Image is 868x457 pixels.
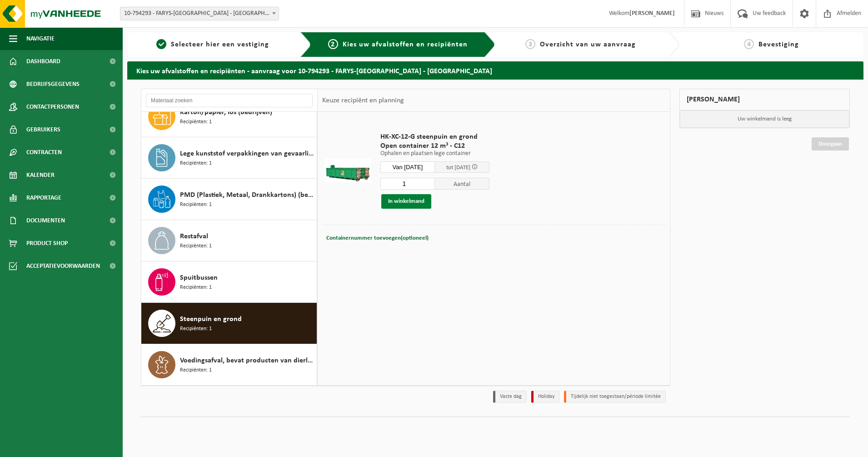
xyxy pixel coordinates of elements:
span: Gebruikers [26,118,60,141]
li: Vaste dag [493,391,527,403]
span: Contactpersonen [26,95,79,118]
span: 10-794293 - FARYS-ASSE - ASSE [120,7,279,20]
span: 2 [328,39,338,49]
p: Ophalen en plaatsen lege container [380,151,489,157]
button: PMD (Plastiek, Metaal, Drankkartons) (bedrijven) Recipiënten: 1 [141,179,317,220]
span: Recipiënten: 1 [180,242,212,251]
button: Spuitbussen Recipiënten: 1 [141,261,317,303]
span: Containernummer toevoegen(optioneel) [326,235,429,241]
span: Bevestiging [758,41,799,48]
div: [PERSON_NAME] [679,89,850,110]
button: In winkelmand [381,194,431,209]
span: Dashboard [26,50,60,73]
span: Steenpuin en grond [180,314,242,325]
span: Recipiënten: 1 [180,118,212,126]
span: HK-XC-12-G steenpuin en grond [380,132,489,141]
span: Bedrijfsgegevens [26,73,80,95]
button: Karton/papier, los (bedrijven) Recipiënten: 1 [141,96,317,137]
button: Containernummer toevoegen(optioneel) [325,232,429,245]
button: Restafval Recipiënten: 1 [141,220,317,261]
span: Restafval [180,231,208,242]
span: Overzicht van uw aanvraag [540,41,636,48]
p: Uw winkelmand is leeg [680,110,849,128]
strong: [PERSON_NAME] [629,10,675,17]
li: Tijdelijk niet toegestaan/période limitée [564,391,666,403]
span: Aantal [435,178,489,190]
span: Documenten [26,209,65,232]
span: Voedingsafval, bevat producten van dierlijke oorsprong, onverpakt, categorie 3 [180,355,314,366]
input: Materiaal zoeken [146,94,313,107]
span: Recipiënten: 1 [180,325,212,333]
div: Keuze recipiënt en planning [318,89,409,112]
span: Recipiënten: 1 [180,159,212,168]
span: 4 [744,39,754,49]
button: Steenpuin en grond Recipiënten: 1 [141,303,317,344]
span: PMD (Plastiek, Metaal, Drankkartons) (bedrijven) [180,190,314,201]
span: tot [DATE] [446,165,470,171]
span: Recipiënten: 1 [180,201,212,209]
button: Lege kunststof verpakkingen van gevaarlijke stoffen Recipiënten: 1 [141,137,317,179]
span: Navigatie [26,27,55,50]
span: Open container 12 m³ - C12 [380,141,489,151]
span: 3 [525,39,535,49]
span: Karton/papier, los (bedrijven) [180,107,272,118]
span: Recipiënten: 1 [180,283,212,292]
span: Kies uw afvalstoffen en recipiënten [343,41,468,48]
span: Product Shop [26,232,68,255]
span: Acceptatievoorwaarden [26,255,100,277]
span: Lege kunststof verpakkingen van gevaarlijke stoffen [180,148,314,159]
button: Voedingsafval, bevat producten van dierlijke oorsprong, onverpakt, categorie 3 Recipiënten: 1 [141,344,317,385]
span: Kalender [26,164,55,186]
span: Recipiënten: 1 [180,366,212,375]
span: Contracten [26,141,62,164]
a: Doorgaan [812,137,849,151]
span: Selecteer hier een vestiging [171,41,269,48]
span: Rapportage [26,186,61,209]
span: 10-794293 - FARYS-ASSE - ASSE [120,7,279,20]
input: Selecteer datum [380,161,435,173]
a: 1Selecteer hier een vestiging [132,39,293,50]
span: Spuitbussen [180,272,218,283]
span: 1 [156,39,166,49]
li: Holiday [531,391,559,403]
h2: Kies uw afvalstoffen en recipiënten - aanvraag voor 10-794293 - FARYS-[GEOGRAPHIC_DATA] - [GEOGRA... [127,61,863,79]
